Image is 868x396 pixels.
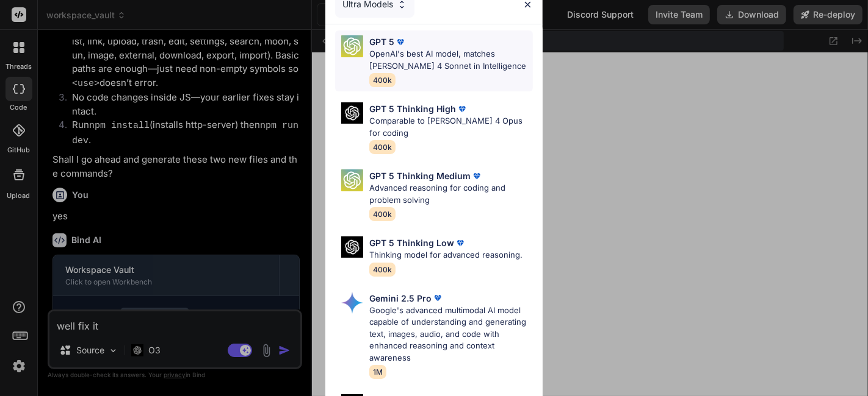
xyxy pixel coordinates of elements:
img: premium [471,170,483,182]
img: Pick Models [341,169,363,191]
p: GPT 5 Thinking High [369,102,456,115]
span: 400k [369,140,396,154]
p: Thinking model for advanced reasoning. [369,249,523,261]
span: 400k [369,263,396,277]
img: Pick Models [341,292,363,314]
p: Advanced reasoning for coding and problem solving [369,182,533,206]
p: Comparable to [PERSON_NAME] 4 Opus for coding [369,115,533,139]
p: Gemini 2.5 Pro [369,292,432,305]
img: premium [456,103,468,115]
span: 400k [369,207,396,221]
img: premium [454,237,466,249]
span: 400k [369,73,396,87]
p: GPT 5 Thinking Low [369,236,454,249]
img: Pick Models [341,236,363,258]
img: premium [432,292,444,304]
p: OpenAI's best AI model, matches [PERSON_NAME] 4 Sonnet in Intelligence [369,48,533,72]
img: Pick Models [341,102,363,124]
img: Pick Models [341,35,363,57]
p: GPT 5 [369,35,394,48]
img: premium [394,36,407,48]
span: 1M [369,365,386,379]
p: Google's advanced multimodal AI model capable of understanding and generating text, images, audio... [369,305,533,364]
p: GPT 5 Thinking Medium [369,169,471,182]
